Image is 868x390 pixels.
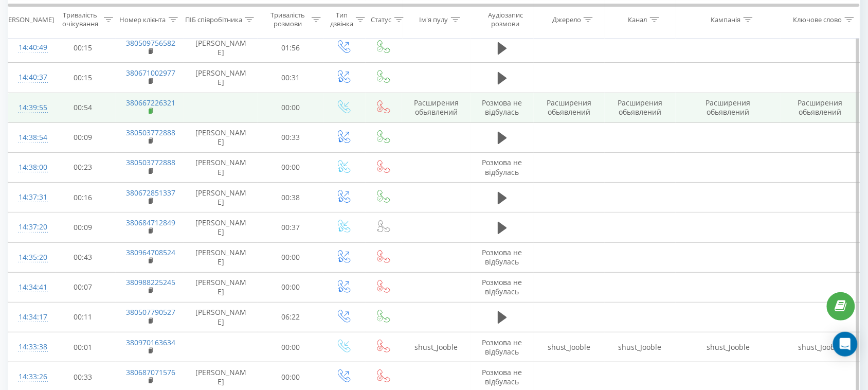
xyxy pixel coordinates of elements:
[552,15,581,24] div: Джерело
[628,15,647,24] div: Канал
[50,183,116,212] td: 00:16
[19,247,40,268] div: 14:35:20
[482,277,522,296] span: Розмова не відбулась
[267,11,309,28] div: Тривалість розмови
[482,157,522,176] span: Розмова не відбулась
[19,277,40,297] div: 14:34:41
[258,332,323,362] td: 00:00
[258,93,323,122] td: 00:00
[676,332,781,362] td: shust_Jooble
[371,15,392,24] div: Статус
[126,157,175,167] a: 380503772888
[184,122,258,152] td: [PERSON_NAME]
[19,128,40,148] div: 14:38:54
[126,98,175,108] a: 380667226321
[50,33,116,63] td: 00:15
[2,15,54,24] div: [PERSON_NAME]
[126,188,175,198] a: 380672851337
[184,272,258,302] td: [PERSON_NAME]
[50,93,116,122] td: 00:54
[534,332,605,362] td: shust_Jooble
[258,272,323,302] td: 00:00
[50,212,116,242] td: 00:09
[833,332,858,357] div: Open Intercom Messenger
[59,11,101,28] div: Тривалість очікування
[482,247,522,267] span: Розмова не відбулась
[420,15,448,24] div: Ім'я пулу
[19,337,40,357] div: 14:33:38
[258,63,323,93] td: 00:31
[258,33,323,63] td: 01:56
[605,332,676,362] td: shust_Jooble
[120,15,166,24] div: Номер клієнта
[482,367,522,386] span: Розмова не відбулась
[50,302,116,332] td: 00:11
[781,93,860,122] td: Расширения обьявлений
[482,338,522,357] span: Розмова не відбулась
[19,157,40,178] div: 14:38:00
[126,277,175,287] a: 380988225245
[258,242,323,272] td: 00:00
[50,122,116,152] td: 00:09
[482,98,522,117] span: Розмова не відбулась
[126,218,175,227] a: 380684712849
[480,11,531,28] div: Аудіозапис розмови
[184,63,258,93] td: [PERSON_NAME]
[793,15,842,24] div: Ключове слово
[534,93,605,122] td: Расширения обьявлений
[402,93,471,122] td: Расширения обьявлений
[126,38,175,48] a: 380509756582
[50,152,116,182] td: 00:23
[126,128,175,137] a: 380503772888
[19,67,40,87] div: 14:40:37
[258,183,323,212] td: 00:38
[126,307,175,317] a: 380507790527
[50,332,116,362] td: 00:01
[185,15,242,24] div: ПІБ співробітника
[402,332,471,362] td: shust_Jooble
[19,307,40,327] div: 14:34:17
[19,98,40,118] div: 14:39:55
[19,217,40,237] div: 14:37:20
[258,302,323,332] td: 06:22
[605,93,676,122] td: Расширения обьявлений
[330,11,353,28] div: Тип дзвінка
[258,212,323,242] td: 00:37
[126,338,175,347] a: 380970163634
[50,242,116,272] td: 00:43
[50,272,116,302] td: 00:07
[781,332,860,362] td: shust_Jooble
[676,93,781,122] td: Расширения обьявлений
[19,38,40,58] div: 14:40:49
[126,367,175,377] a: 380687071576
[258,152,323,182] td: 00:00
[50,63,116,93] td: 00:15
[184,242,258,272] td: [PERSON_NAME]
[184,302,258,332] td: [PERSON_NAME]
[19,187,40,207] div: 14:37:31
[184,183,258,212] td: [PERSON_NAME]
[184,33,258,63] td: [PERSON_NAME]
[184,212,258,242] td: [PERSON_NAME]
[711,15,741,24] div: Кампанія
[19,367,40,387] div: 14:33:26
[126,68,175,78] a: 380671002977
[126,247,175,257] a: 380964708524
[258,122,323,152] td: 00:33
[184,152,258,182] td: [PERSON_NAME]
